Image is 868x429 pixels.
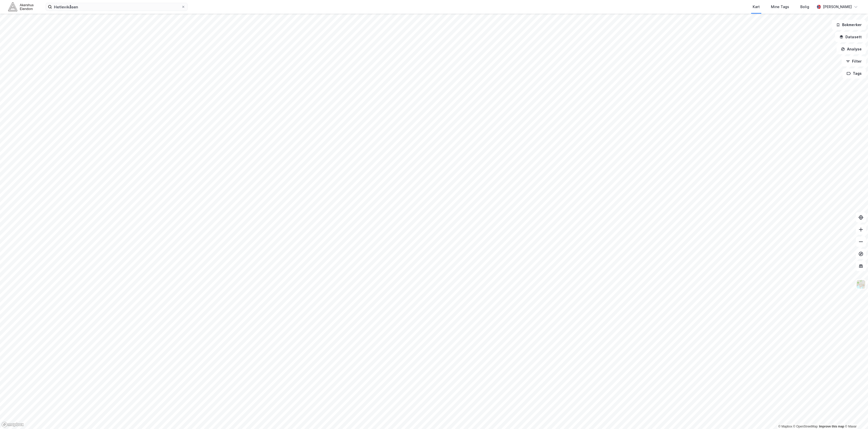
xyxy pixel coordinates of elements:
[793,425,818,428] a: OpenStreetMap
[842,56,866,66] button: Filter
[753,4,760,10] div: Kart
[2,422,24,427] a: Mapbox homepage
[8,2,33,11] img: akershus-eiendom-logo.9091f326c980b4bce74ccdd9f866810c.svg
[823,4,852,10] div: [PERSON_NAME]
[842,68,866,79] button: Tags
[837,44,866,54] button: Analyse
[771,4,789,10] div: Mine Tags
[856,279,866,289] img: Z
[819,425,844,428] a: Improve this map
[835,32,866,42] button: Datasett
[800,4,809,10] div: Bolig
[843,405,868,429] div: Kontrollprogram for chat
[52,3,181,11] input: Søk på adresse, matrikkel, gårdeiere, leietakere eller personer
[843,405,868,429] iframe: Chat Widget
[778,425,792,428] a: Mapbox
[832,20,866,30] button: Bokmerker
